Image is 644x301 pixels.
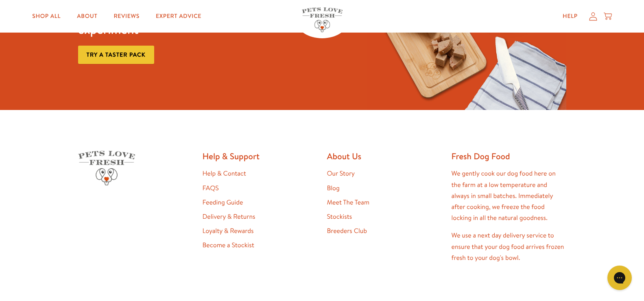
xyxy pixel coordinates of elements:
[452,230,566,264] p: We use a next day delivery service to ensure that your dog food arrives frozen fresh to your dog'...
[70,8,104,24] a: About
[26,8,67,24] a: Shop All
[149,8,208,24] a: Expert Advice
[107,8,146,24] a: Reviews
[203,226,254,235] a: Loyalty & Rewards
[302,7,343,32] img: Pets Love Fresh
[203,169,246,178] a: Help & Contact
[327,169,355,178] a: Our Story
[603,263,636,293] iframe: Gorgias live chat messenger
[327,198,369,207] a: Meet The Team
[78,151,135,185] img: Pets Love Fresh
[452,168,566,224] p: We gently cook our dog food here on the farm at a low temperature and always in small batches. Im...
[452,151,566,162] h2: Fresh Dog Food
[203,151,317,162] h2: Help & Support
[556,8,584,24] a: Help
[78,6,278,37] h3: Dog food that isn't a chemistry experiment
[327,212,352,221] a: Stockists
[78,46,154,64] a: Try a taster pack
[203,184,219,193] a: FAQS
[327,151,442,162] h2: About Us
[203,212,255,221] a: Delivery & Returns
[327,226,367,235] a: Breeders Club
[327,184,340,193] a: Blog
[203,241,254,250] a: Become a Stockist
[203,198,243,207] a: Feeding Guide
